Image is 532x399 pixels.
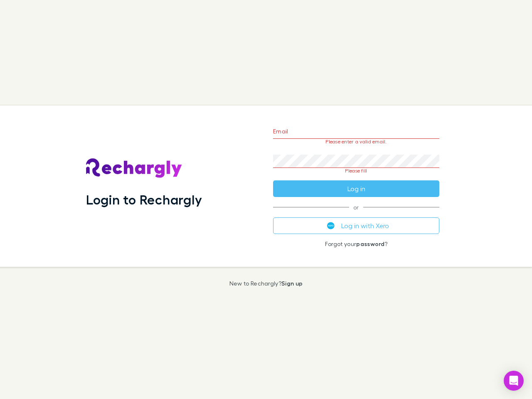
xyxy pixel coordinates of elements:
p: Please fill [273,168,439,174]
button: Log in [273,180,439,197]
h1: Login to Rechargly [86,192,202,207]
a: password [356,240,384,247]
p: Please enter a valid email. [273,139,439,145]
div: Open Intercom Messenger [504,371,524,391]
img: Xero's logo [327,222,335,229]
p: Forgot your ? [273,241,439,247]
button: Log in with Xero [273,217,439,234]
img: Rechargly's Logo [86,158,182,178]
p: New to Rechargly? [229,280,303,287]
a: Sign up [281,280,303,287]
